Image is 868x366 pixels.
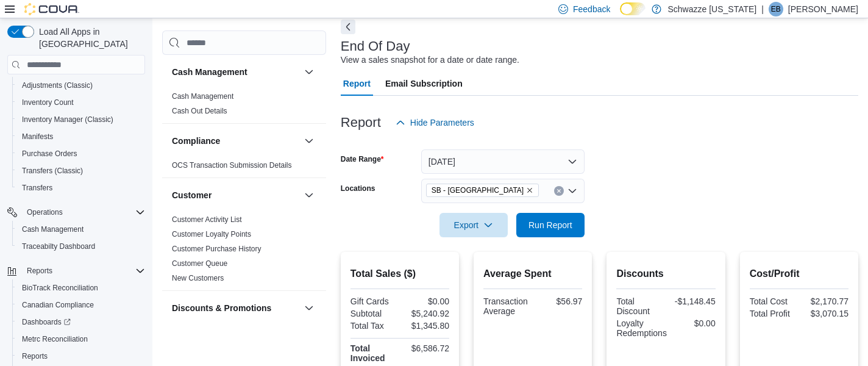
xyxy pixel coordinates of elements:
div: $56.97 [535,296,582,306]
div: Customer [162,212,326,290]
p: [PERSON_NAME] [788,2,858,16]
button: Reports [2,262,150,279]
h2: Cost/Profit [750,267,848,281]
h3: End Of Day [341,39,410,54]
a: Metrc Reconciliation [17,332,93,346]
button: Manifests [12,128,150,145]
h3: Cash Management [172,66,247,78]
button: [DATE] [421,149,585,174]
span: Canadian Compliance [22,300,94,310]
span: Cash Management [17,222,145,237]
span: Inventory Manager (Classic) [22,115,113,124]
span: BioTrack Reconciliation [22,283,98,293]
span: Export [447,213,500,237]
span: Purchase Orders [22,149,77,159]
button: Customer [302,188,316,203]
div: Total Cost [750,296,797,306]
div: Emily Bunny [769,2,783,16]
div: $2,170.77 [802,296,848,306]
div: $1,345.80 [402,321,449,331]
div: Gift Cards [350,296,397,306]
button: Cash Management [302,65,316,79]
span: Operations [27,207,63,217]
p: | [761,2,764,16]
button: Inventory Count [12,94,150,111]
span: Metrc Reconciliation [17,332,145,346]
div: $6,586.72 [402,343,449,353]
button: Transfers [12,179,150,196]
button: BioTrack Reconciliation [12,279,150,296]
span: Transfers [22,183,52,193]
label: Locations [341,184,375,193]
button: Purchase Orders [12,145,150,162]
a: Purchase Orders [17,146,82,161]
button: Customer [172,189,299,201]
h3: Compliance [172,135,220,147]
label: Date Range [341,154,384,164]
span: Operations [22,205,145,220]
a: Cash Out Details [172,107,227,115]
button: Metrc Reconciliation [12,331,150,348]
span: Load All Apps in [GEOGRAPHIC_DATA] [34,26,145,50]
a: Discounts [172,328,204,337]
button: Inventory Manager (Classic) [12,111,150,128]
div: Compliance [162,158,326,178]
span: Transfers (Classic) [17,163,145,178]
span: Reports [17,349,145,364]
a: Inventory Manager (Classic) [17,112,118,127]
span: Hide Parameters [410,117,474,129]
h3: Discounts & Promotions [172,302,271,314]
span: Traceabilty Dashboard [22,242,95,251]
div: Subtotal [350,309,397,318]
span: Adjustments (Classic) [17,78,145,93]
span: Reports [22,351,48,361]
span: Purchase Orders [17,146,145,161]
button: Open list of options [567,186,577,196]
a: BioTrack Reconciliation [17,281,103,295]
div: View a sales snapshot for a date or date range. [341,54,519,66]
h3: Customer [172,189,212,201]
h2: Discounts [616,267,715,281]
span: Dashboards [22,317,71,327]
button: Clear input [554,186,564,196]
button: Adjustments (Classic) [12,77,150,94]
span: SB - Federal Heights [426,184,539,197]
span: Inventory Count [22,98,74,107]
button: Traceabilty Dashboard [12,238,150,255]
a: Inventory Count [17,95,79,110]
a: Transfers [17,181,57,195]
button: Operations [2,204,150,221]
span: EB [771,2,781,16]
button: Operations [22,205,68,220]
div: Total Discount [616,296,663,316]
div: Total Profit [750,309,797,318]
span: Inventory Manager (Classic) [17,112,145,127]
span: Metrc Reconciliation [22,334,88,344]
a: Manifests [17,129,58,144]
span: Transfers (Classic) [22,166,83,176]
button: Cash Management [172,66,299,78]
img: Cova [24,3,79,15]
button: Export [439,213,508,237]
div: Cash Management [162,89,326,123]
div: Transaction Average [483,296,530,316]
a: Traceabilty Dashboard [17,239,100,254]
button: Run Report [516,213,585,237]
h3: Report [341,115,381,130]
button: Transfers (Classic) [12,162,150,179]
a: Adjustments (Classic) [17,78,98,93]
span: Report [343,71,371,96]
a: Customer Queue [172,259,227,268]
span: SB - [GEOGRAPHIC_DATA] [432,184,524,196]
div: Total Tax [350,321,397,331]
button: Reports [22,264,57,278]
span: Adjustments (Classic) [22,81,93,90]
button: Hide Parameters [391,110,479,135]
a: New Customers [172,274,224,282]
input: Dark Mode [620,2,646,15]
a: Dashboards [17,315,76,329]
button: Canadian Compliance [12,296,150,314]
span: Run Report [528,219,572,231]
span: Manifests [17,129,145,144]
